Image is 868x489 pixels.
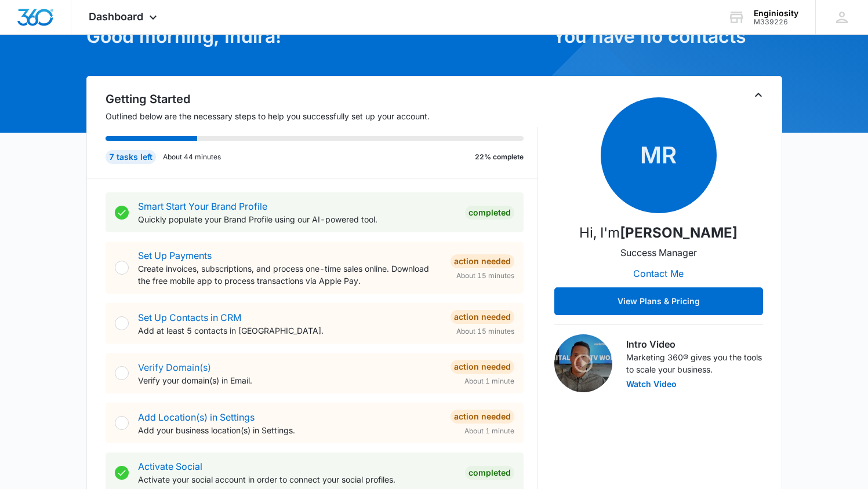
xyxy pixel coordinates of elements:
div: Completed [465,466,514,480]
h3: Intro Video [626,337,763,351]
p: Outlined below are the necessary steps to help you successfully set up your account. [106,110,538,122]
div: Action Needed [451,360,514,374]
h1: You have no contacts [553,23,782,50]
h1: Good morning, Indira! [86,23,546,50]
p: Hi, I'm [579,222,738,243]
div: Completed [465,206,514,220]
button: View Plans & Pricing [554,287,763,315]
h2: Getting Started [106,90,538,108]
p: Marketing 360® gives you the tools to scale your business. [626,351,763,375]
button: Watch Video [626,380,677,388]
p: Add at least 5 contacts in [GEOGRAPHIC_DATA]. [138,324,441,337]
p: Verify your domain(s) in Email. [138,374,441,386]
span: Dashboard [89,10,143,23]
div: account id [754,18,798,26]
button: Toggle Collapse [751,88,765,102]
a: Set Up Contacts in CRM [138,312,241,323]
span: About 15 minutes [456,326,514,337]
p: Create invoices, subscriptions, and process one-time sales online. Download the free mobile app t... [138,262,441,287]
div: Action Needed [451,410,514,424]
div: 7 tasks left [106,150,156,164]
p: Add your business location(s) in Settings. [138,424,441,436]
div: Action Needed [451,310,514,324]
a: Smart Start Your Brand Profile [138,200,267,212]
a: Verify Domain(s) [138,362,211,373]
span: About 1 minute [464,426,514,436]
div: account name [754,9,798,18]
a: Set Up Payments [138,250,212,261]
p: Activate your social account in order to connect your social profiles. [138,473,456,486]
p: 22% complete [475,152,524,162]
p: Quickly populate your Brand Profile using our AI-powered tool. [138,213,456,225]
p: Success Manager [620,246,697,260]
a: Activate Social [138,461,202,472]
span: About 15 minutes [456,271,514,281]
span: About 1 minute [464,376,514,386]
span: MR [601,97,717,213]
button: Contact Me [622,260,695,287]
div: Action Needed [451,254,514,268]
img: Intro Video [554,334,612,392]
p: About 44 minutes [163,152,221,162]
strong: [PERSON_NAME] [620,224,738,241]
a: Add Location(s) in Settings [138,411,255,423]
